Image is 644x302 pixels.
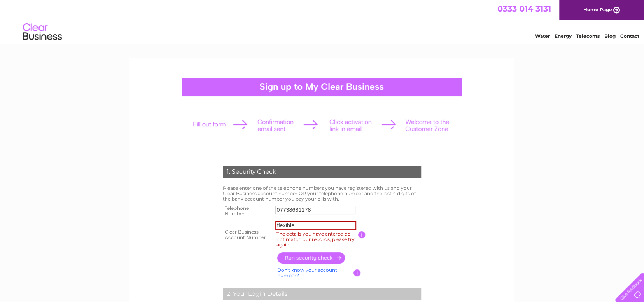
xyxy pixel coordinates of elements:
a: Water [535,33,550,39]
a: Energy [555,33,572,39]
td: Please enter one of the telephone numbers you have registered with us and your Clear Business acc... [221,183,423,203]
input: Information [353,269,361,276]
a: Telecoms [576,33,600,39]
div: 1. Security Check [223,166,421,178]
th: Telephone Number [221,203,273,219]
a: 0333 014 3131 [497,4,551,14]
a: Blog [604,33,616,39]
div: 2. Your Login Details [223,288,421,300]
img: logo.png [23,20,62,44]
a: Don't know your account number? [277,267,337,278]
a: Contact [620,33,639,39]
label: The details you have entered do not match our records, please try again. [275,230,359,248]
th: Clear Business Account Number [221,219,273,250]
input: Information [358,231,366,238]
div: Clear Business is a trading name of Verastar Limited (registered in [GEOGRAPHIC_DATA] No. 3667643... [139,4,506,38]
